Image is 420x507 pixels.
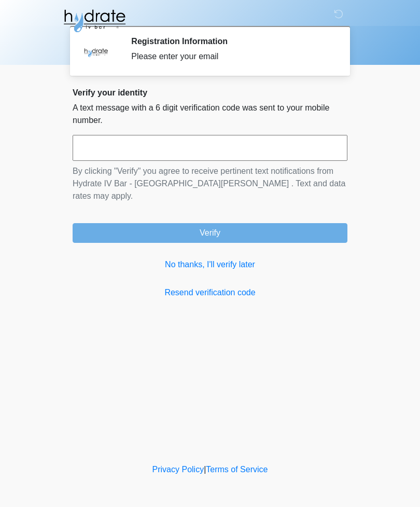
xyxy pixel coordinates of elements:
a: No thanks, I'll verify later [73,258,347,271]
a: Terms of Service [206,465,268,474]
a: | [204,465,206,474]
img: Hydrate IV Bar - Fort Collins Logo [62,8,127,34]
div: Please enter your email [131,50,332,63]
p: A text message with a 6 digit verification code was sent to your mobile number. [73,102,347,127]
img: Agent Avatar [80,36,111,67]
p: By clicking "Verify" you agree to receive pertinent text notifications from Hydrate IV Bar - [GEO... [73,165,347,202]
button: Verify [73,223,347,243]
h2: Verify your identity [73,88,347,98]
a: Privacy Policy [152,465,204,474]
a: Resend verification code [73,286,347,299]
